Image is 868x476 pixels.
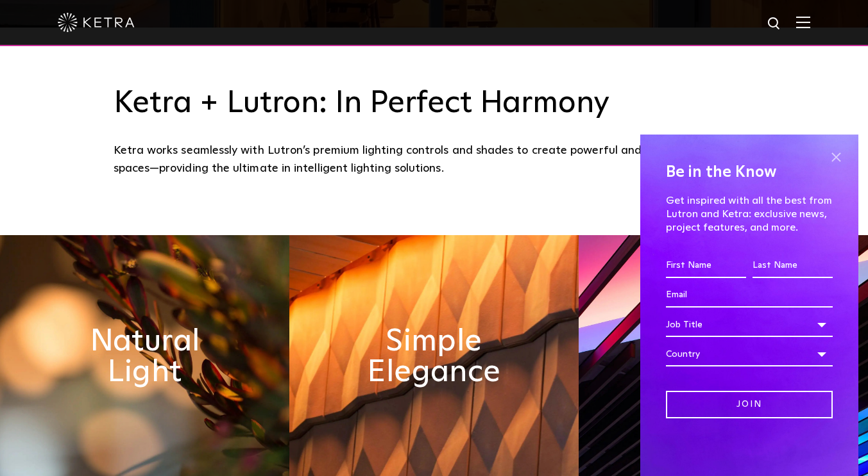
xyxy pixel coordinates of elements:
input: Join [666,391,833,418]
div: Country [666,342,833,366]
h4: Be in the Know [666,160,833,185]
img: search icon [767,16,783,32]
h2: Simple Elegance [362,326,507,388]
div: Ketra works seamlessly with Lutron’s premium lighting controls and shades to create powerful and ... [114,142,755,178]
h2: Natural Light [72,326,217,388]
input: First Name [666,254,746,278]
img: ketra-logo-2019-white [58,13,135,32]
img: Hamburger%20Nav.svg [796,16,810,28]
p: Get inspired with all the best from Lutron and Ketra: exclusive news, project features, and more. [666,194,833,234]
input: Email [666,283,833,308]
input: Last Name [753,254,833,278]
h3: Ketra + Lutron: In Perfect Harmony [114,85,755,122]
div: Job Title [666,313,833,337]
